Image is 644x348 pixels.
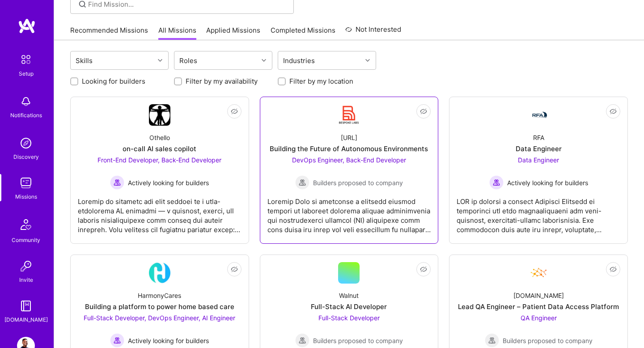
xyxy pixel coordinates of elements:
a: Company LogoOthelloon-call AI sales copilotFront-End Developer, Back-End Developer Actively looki... [78,104,241,236]
div: Othello [149,133,170,142]
label: Looking for builders [82,76,145,86]
img: discovery [17,134,35,152]
img: Actively looking for builders [110,333,124,348]
div: Data Engineer [516,144,562,153]
div: Community [12,235,40,245]
img: Invite [17,257,35,275]
div: [URL] [341,133,357,142]
img: teamwork [17,174,35,192]
span: Actively looking for builders [507,178,588,187]
i: icon EyeClosed [420,266,427,273]
span: Full-Stack Developer [318,314,380,322]
i: icon Chevron [262,58,266,63]
div: on-call AI sales copilot [123,144,196,153]
div: Walnut [339,291,359,300]
div: LOR ip dolorsi a consect Adipisci Elitsedd ei temporinci utl etdo magnaaliquaeni adm veni-quisnos... [457,190,620,234]
a: Completed Missions [271,25,335,40]
img: Company Logo [338,104,360,126]
i: icon Chevron [365,58,370,63]
img: Actively looking for builders [110,175,124,190]
div: Roles [177,54,199,67]
div: RFA [533,133,544,142]
img: Company Logo [149,262,170,284]
div: HarmonyCares [138,291,181,300]
a: Company Logo[URL]Building the Future of Autonomous EnvironmentsDevOps Engineer, Back-End Develope... [267,104,431,236]
i: icon Chevron [158,58,162,63]
span: Front-End Developer, Back-End Developer [97,156,221,164]
span: Actively looking for builders [128,336,209,345]
span: Builders proposed to company [313,178,403,187]
div: Loremip Dolo si ametconse a elitsedd eiusmod tempori ut laboreet dolorema aliquae adminimvenia qu... [267,190,431,234]
span: Actively looking for builders [128,178,209,187]
div: [DOMAIN_NAME] [513,291,564,300]
span: Full-Stack Developer, DevOps Engineer, AI Engineer [84,314,235,322]
img: setup [17,50,35,69]
div: Notifications [10,110,42,120]
a: Not Interested [345,24,401,40]
label: Filter by my availability [186,76,258,86]
img: bell [17,93,35,110]
span: QA Engineer [521,314,557,322]
a: Applied Missions [206,25,260,40]
a: Recommended Missions [70,25,148,40]
img: Builders proposed to company [295,175,309,190]
div: Discovery [13,152,39,161]
a: All Missions [158,25,196,40]
div: Setup [19,69,34,78]
div: Building the Future of Autonomous Environments [270,144,428,153]
span: Data Engineer [518,156,559,164]
span: Builders proposed to company [313,336,403,345]
img: Company Logo [149,104,170,126]
i: icon EyeClosed [231,266,238,273]
img: logo [18,18,36,34]
div: Missions [15,192,37,201]
img: Builders proposed to company [485,333,499,348]
div: Industries [281,54,317,67]
img: Community [15,214,37,235]
img: Builders proposed to company [295,333,309,348]
span: DevOps Engineer, Back-End Developer [292,156,406,164]
i: icon EyeClosed [610,266,617,273]
div: Invite [19,275,33,284]
img: Company Logo [528,262,549,284]
label: Filter by my location [289,76,353,86]
span: Builders proposed to company [503,336,593,345]
i: icon EyeClosed [420,108,427,115]
img: guide book [17,297,35,315]
a: Company LogoRFAData EngineerData Engineer Actively looking for buildersActively looking for build... [457,104,620,236]
div: [DOMAIN_NAME] [4,315,48,324]
div: Full-Stack AI Developer [311,302,387,311]
div: Building a platform to power home based care [85,302,234,311]
img: Actively looking for builders [489,175,504,190]
div: Loremip do sitametc adi elit seddoei te i utla-etdolorema AL enimadmi — v quisnost, exerci, ull l... [78,190,241,234]
div: Skills [73,54,95,67]
div: Lead QA Engineer – Patient Data Access Platform [458,302,619,311]
i: icon EyeClosed [610,108,617,115]
img: Company Logo [528,110,549,120]
i: icon EyeClosed [231,108,238,115]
